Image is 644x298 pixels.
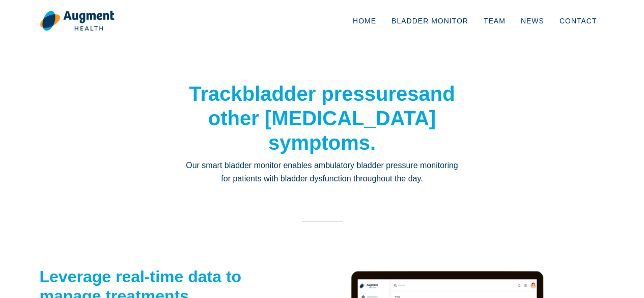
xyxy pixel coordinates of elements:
[242,83,419,105] strong: bladder pressures
[185,159,460,186] p: Our smart bladder monitor enables ambulatory bladder pressure monitoring for patients with bladde...
[552,4,605,38] a: Contact
[476,4,513,38] a: Team
[513,4,552,38] a: News
[40,10,115,32] img: logo
[185,82,460,155] h1: Track and other [MEDICAL_DATA] symptoms.
[384,4,476,38] a: Bladder Monitor
[345,4,384,38] a: Home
